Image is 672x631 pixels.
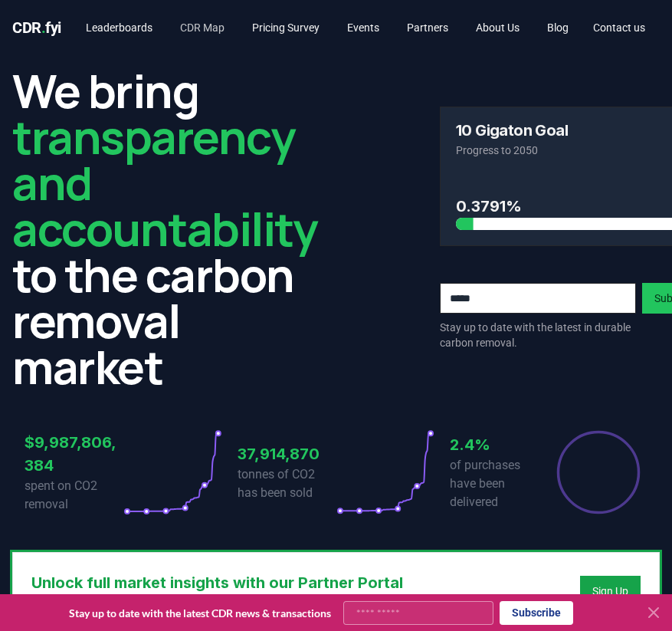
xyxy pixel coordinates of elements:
[25,477,123,514] p: spent on CO2 removal
[581,14,657,41] a: Contact us
[580,576,641,606] button: Sign Up
[31,571,562,594] h3: Unlock full market insights with our Partner Portal
[74,14,581,41] nav: Main
[440,320,636,350] p: Stay up to date with the latest in durable carbon removal.
[12,17,61,38] a: CDR.fyi
[535,14,581,41] a: Blog
[395,14,461,41] a: Partners
[556,429,641,515] div: Percentage of sales delivered
[450,433,549,456] h3: 2.4%
[464,14,532,41] a: About Us
[74,14,165,41] a: Leaderboards
[450,456,549,511] p: of purchases have been delivered
[335,14,392,41] a: Events
[238,442,336,465] h3: 37,914,870
[12,105,317,260] span: transparency and accountability
[12,67,317,389] h2: We bring to the carbon removal market
[592,583,628,599] a: Sign Up
[25,431,123,477] h3: $9,987,806,384
[168,14,237,41] a: CDR Map
[12,18,61,37] span: CDR fyi
[456,123,568,138] h3: 10 Gigaton Goal
[238,465,336,502] p: tonnes of CO2 has been sold
[240,14,332,41] a: Pricing Survey
[41,18,46,37] span: .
